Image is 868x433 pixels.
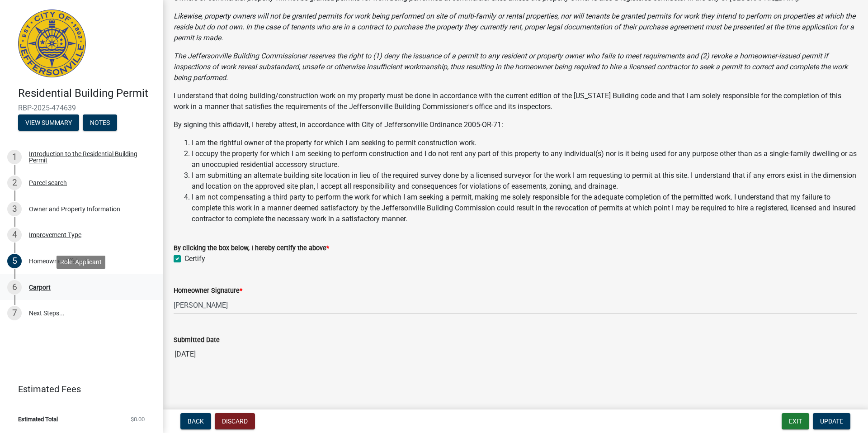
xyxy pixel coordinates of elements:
[820,418,843,425] span: Update
[18,114,79,131] button: View Summary
[7,280,22,295] div: 6
[174,119,857,130] p: By signing this affidavit, I hereby attest, in accordance with City of Jeffersonville Ordinance 2...
[7,306,22,320] div: 7
[83,114,117,131] button: Notes
[18,10,86,77] img: City of Jeffersonville, Indiana
[174,337,220,343] label: Submitted Date
[192,170,857,192] li: I am submitting an alternate building site location in lieu of the required survey done by a lice...
[7,150,22,164] div: 1
[18,87,156,100] h4: Residential Building Permit
[7,380,148,398] a: Estimated Fees
[29,151,148,163] div: Introduction to the Residential Building Permit
[29,284,51,290] div: Carport
[215,413,255,429] button: Discard
[174,288,242,294] label: Homeowner Signature
[29,206,120,212] div: Owner and Property Information
[29,232,81,238] div: Improvement Type
[29,258,88,264] div: Homeowner Affidavit
[7,254,22,268] div: 5
[7,202,22,216] div: 3
[7,228,22,242] div: 4
[174,245,329,252] label: By clicking the box below, I hereby certify the above
[83,119,117,127] wm-modal-confirm: Notes
[174,52,848,82] i: The Jeffersonville Building Commissioner reserves the right to (1) deny the issuance of a permit ...
[18,416,58,422] span: Estimated Total
[57,256,105,269] div: Role: Applicant
[18,119,79,127] wm-modal-confirm: Summary
[188,418,204,425] span: Back
[18,104,145,112] span: RBP-2025-474639
[192,192,857,224] li: I am not compensating a third party to perform the work for which I am seeking a permit, making m...
[184,253,205,264] label: Certify
[7,176,22,190] div: 2
[174,12,855,42] i: Likewise, property owners will not be granted permits for work being performed on site of multi-f...
[192,138,857,148] li: I am the rightful owner of the property for which I am seeking to permit construction work.
[813,413,850,429] button: Update
[782,413,809,429] button: Exit
[192,148,857,170] li: I occupy the property for which I am seeking to perform construction and I do not rent any part o...
[131,416,145,422] span: $0.00
[174,90,857,112] p: I understand that doing building/construction work on my property must be done in accordance with...
[180,413,211,429] button: Back
[29,180,67,186] div: Parcel search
